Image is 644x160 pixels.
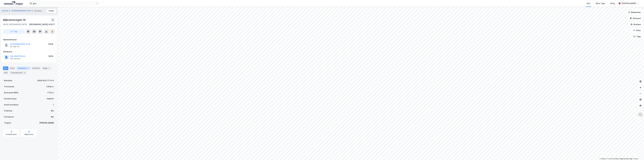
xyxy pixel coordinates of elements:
[23,72,26,74] div: 4
[39,121,54,124] div: [PERSON_NAME]
[46,85,54,88] div: 3 642 ㎡
[10,46,20,48] div: 991 986 227
[32,2,96,5] input: Søk på adresse, matrikkel, gårdeiere, leietakere eller personer
[3,23,27,26] div: 4628, [GEOGRAPHIC_DATA]
[596,2,605,5] div: Mine Tags
[631,28,643,33] button: Filter
[4,97,17,100] div: Eiendomstype
[3,50,55,53] div: Gårdeiere
[48,43,53,46] div: 100%
[47,9,56,13] button: Tilbake
[4,121,11,124] div: Tinglyst
[622,2,636,5] div: [PERSON_NAME]
[6,133,17,135] div: Kommunekart
[42,66,51,70] div: Bygg
[4,115,14,118] div: Festegrunn
[631,148,644,160] iframe: Chat Widget
[607,158,619,160] a: OpenStreetMap
[3,38,55,41] div: Hjemmelshaver
[628,16,643,21] button: Datasett
[27,67,30,69] div: 1
[4,85,14,88] div: Tomteareal
[4,103,18,106] div: Antall leietakere
[9,71,27,75] div: Transaksjoner
[17,66,31,70] div: Leietakere
[4,79,12,82] div: Matrikkel
[4,109,12,112] div: Punktleie
[53,103,54,106] div: 1
[628,22,643,27] button: Analyse
[610,2,615,5] div: Bolig
[3,66,8,70] div: Info
[51,115,54,118] div: Nei
[48,67,50,69] div: 1
[34,9,42,12] div: Eiendom
[51,109,54,112] div: Nei
[10,58,20,60] div: 993 348 481
[47,97,54,100] div: Industri
[29,23,55,26] div: [GEOGRAPHIC_DATA], 613/77
[3,18,26,22] div: Mjåvannsvegen 16
[3,29,25,34] button: Tag
[4,91,18,94] div: Bruksareal (BRA)
[631,148,644,160] div: Kontrollprogram for chat
[12,10,31,12] button: MJÅVANNSVEIEN 16 AS
[25,133,33,135] div: Miljøstatus
[599,158,606,160] a: Mapbox
[47,91,54,94] div: 1 712 ㎡
[2,10,9,12] button: GHV AS
[37,79,54,82] div: 4204-613-77-0-0
[626,10,643,15] button: Bokmerker
[631,34,643,39] button: Tags
[9,66,16,70] div: Eiere
[638,112,643,117] img: Z
[48,55,53,58] div: 100%
[4,2,23,5] img: logo.a4113a55bc3d86da70a041830d287a7e.svg
[32,66,41,70] div: Datasett
[587,2,590,5] div: Kart
[620,158,632,160] a: Improve this map
[3,71,8,75] div: ESG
